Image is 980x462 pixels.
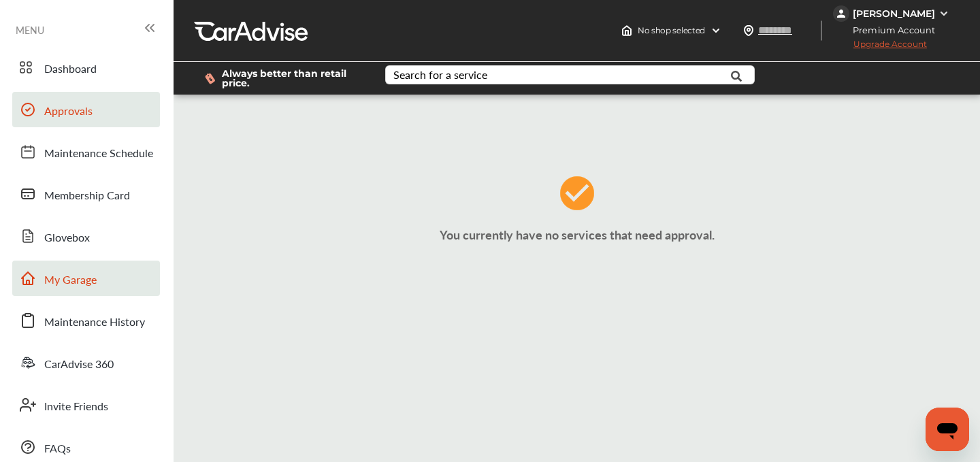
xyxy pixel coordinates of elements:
[12,218,160,254] a: Glovebox
[205,73,215,84] img: dollor_label_vector.a70140d1.svg
[12,261,160,296] a: My Garage
[44,145,153,163] span: Maintenance Schedule
[12,134,160,169] a: Maintenance Schedule
[177,226,977,243] p: You currently have no services that need approval.
[393,69,487,80] div: Search for a service
[12,92,160,127] a: Approvals
[821,20,822,41] img: header-divider.bc55588e.svg
[926,408,969,451] iframe: Button to launch messaging window
[12,345,160,380] a: CarAdvise 360
[44,271,97,289] span: My Garage
[44,103,93,120] span: Approvals
[12,387,160,423] a: Invite Friends
[16,24,44,35] span: MENU
[12,176,160,212] a: Membership Card
[834,23,945,37] span: Premium Account
[44,314,145,331] span: Maintenance History
[222,69,363,88] span: Always better than retail price.
[853,7,935,20] div: [PERSON_NAME]
[12,50,160,85] a: Dashboard
[710,25,721,36] img: header-down-arrow.9dd2ce7d.svg
[44,398,108,416] span: Invite Friends
[638,25,705,36] span: No shop selected
[938,8,949,19] img: WGsFRI8htEPBVLJbROoPRyZpYNWhNONpIPPETTm6eUC0GeLEiAAAAAElFTkSuQmCC
[833,5,849,22] img: jVpblrzwTbfkPYzPPzSLxeg0AAAAASUVORK5CYII=
[12,303,160,338] a: Maintenance History
[833,39,927,56] span: Upgrade Account
[743,25,754,36] img: location_vector.a44bc228.svg
[44,187,130,205] span: Membership Card
[44,356,114,374] span: CarAdvise 360
[621,25,632,36] img: header-home-logo.8d720a4f.svg
[44,229,90,247] span: Glovebox
[44,61,97,78] span: Dashboard
[44,440,71,458] span: FAQs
